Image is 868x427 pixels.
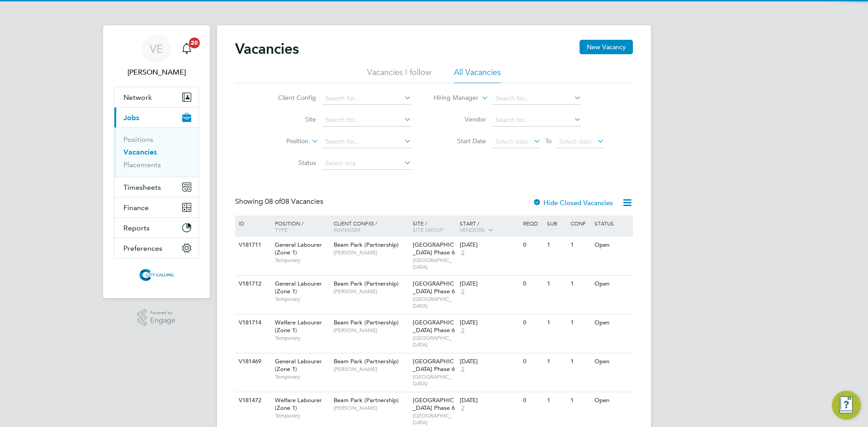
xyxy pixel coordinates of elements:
span: Engage [150,317,175,324]
span: Beam Park (Partnership) [334,396,399,404]
span: Powered by [150,309,175,317]
span: To [542,135,554,147]
span: [GEOGRAPHIC_DATA] [413,412,456,426]
div: Client Config / [331,216,410,237]
span: [GEOGRAPHIC_DATA] [413,257,456,271]
span: Beam Park (Partnership) [334,241,399,249]
span: Welfare Labourer (Zone 1) [275,396,322,412]
img: citycalling-logo-retina.png [137,267,176,282]
span: Preferences [123,244,162,253]
div: Open [592,314,632,331]
div: [DATE] [460,241,519,249]
span: [GEOGRAPHIC_DATA] Phase 6 [413,357,455,373]
label: Status [264,159,316,167]
span: [PERSON_NAME] [334,327,408,334]
div: 1 [568,353,592,370]
div: V181711 [236,237,268,253]
div: [DATE] [460,280,519,288]
a: Go to home page [114,267,199,282]
button: Engage Resource Center [832,391,861,420]
span: Type [275,226,288,233]
div: V181714 [236,314,268,331]
div: 1 [568,276,592,292]
div: 1 [568,237,592,253]
div: Open [592,276,632,292]
a: Vacancies [123,148,157,156]
div: Site / [410,216,458,237]
label: Position [256,137,308,146]
span: [GEOGRAPHIC_DATA] [413,334,456,348]
span: Manager [334,226,360,233]
span: Temporary [275,296,329,303]
span: General Labourer (Zone 1) [275,280,322,295]
span: [GEOGRAPHIC_DATA] Phase 6 [413,280,455,295]
label: Vendor [434,115,486,123]
div: 0 [521,276,544,292]
label: Hiring Manager [426,94,478,103]
input: Search for... [322,114,411,127]
div: [DATE] [460,319,519,327]
div: 0 [521,237,544,253]
span: [GEOGRAPHIC_DATA] Phase 6 [413,241,455,256]
span: General Labourer (Zone 1) [275,241,322,256]
div: V181712 [236,276,268,292]
a: 20 [178,34,196,63]
a: Placements [123,160,161,169]
div: 1 [545,353,568,370]
span: 08 of [265,197,281,206]
input: Search for... [492,114,581,127]
a: VE[PERSON_NAME] [114,34,199,78]
button: Timesheets [114,177,198,197]
div: [DATE] [460,397,519,404]
div: 0 [521,314,544,331]
label: Site [264,115,316,123]
span: Valeria Erdos [114,67,199,78]
div: Showing [235,197,325,206]
div: 1 [568,314,592,331]
span: [PERSON_NAME] [334,366,408,373]
div: Open [592,392,632,409]
input: Search for... [322,136,411,148]
span: Vendors [460,226,485,233]
span: [GEOGRAPHIC_DATA] Phase 6 [413,319,455,334]
span: [PERSON_NAME] [334,288,408,295]
div: 0 [521,353,544,370]
li: All Vacancies [454,67,501,83]
span: [GEOGRAPHIC_DATA] [413,373,456,387]
span: Jobs [123,113,139,122]
button: Reports [114,218,198,238]
span: Temporary [275,373,329,380]
label: Client Config [264,94,316,102]
div: Position / [268,216,331,237]
div: 1 [545,314,568,331]
div: Start / [458,216,521,238]
div: Reqd [521,216,544,231]
div: V181472 [236,392,268,409]
button: Jobs [114,108,198,127]
span: Welfare Labourer (Zone 1) [275,319,322,334]
div: 1 [545,276,568,292]
div: Jobs [114,127,198,177]
div: [DATE] [460,358,519,366]
button: Finance [114,197,198,217]
input: Search for... [322,92,411,105]
span: Select date [559,137,592,145]
nav: Main navigation [103,25,210,298]
span: 2 [460,249,466,257]
span: 2 [460,288,466,296]
span: Finance [123,203,149,212]
div: Status [592,216,632,231]
div: Sub [545,216,568,231]
span: Temporary [275,334,329,342]
span: 20 [189,38,200,48]
div: V181469 [236,353,268,370]
span: Beam Park (Partnership) [334,280,399,287]
li: Vacancies I follow [367,67,431,83]
input: Search for... [492,92,581,105]
h2: Vacancies [235,40,299,58]
div: Open [592,237,632,253]
span: Beam Park (Partnership) [334,319,399,326]
span: 2 [460,404,466,412]
span: Beam Park (Partnership) [334,357,399,365]
a: Powered byEngage [137,309,176,326]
